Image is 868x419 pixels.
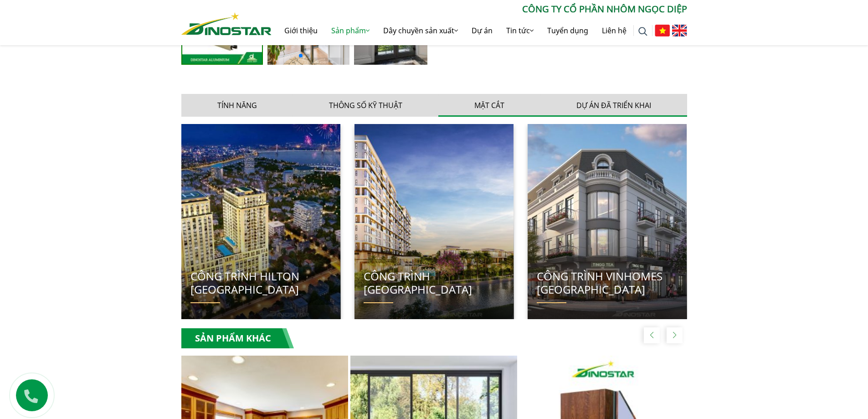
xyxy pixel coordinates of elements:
button: Tính năng [181,94,293,117]
a: Giới thiệu [277,16,324,45]
img: Tiếng Việt [655,25,670,36]
button: Thông số kỹ thuật [293,94,438,117]
a: Dây chuyền sản xuất [376,16,465,45]
a: Tin tức [499,16,540,45]
h2: CÔNG TRÌNH [GEOGRAPHIC_DATA] [364,270,505,303]
a: Liên hệ [595,16,633,45]
a: Sản phẩm [324,16,376,45]
img: Nhôm Dinostar [181,12,272,35]
button: Dự án đã triển khai [540,94,687,117]
a: Dự án [465,16,499,45]
h2: CÔNG TRÌNH HILTON [GEOGRAPHIC_DATA] [190,270,332,303]
img: CÔNG TRÌNH HILTON HẢI PHÒNG [181,124,341,319]
img: search [638,27,647,36]
p: CÔNG TY CỔ PHẦN NHÔM NGỌC DIỆP [272,2,687,16]
img: CÔNG TRÌNH VINHOMES GOLDEN AVENUE [528,124,687,319]
img: English [672,25,687,36]
img: CÔNG TRÌNH MIZUKI PARK [354,124,514,319]
a: Tuyển dụng [540,16,595,45]
div: Next slide [667,327,683,343]
button: Mặt cắt [438,94,540,117]
div: Sản phẩm khác [181,328,294,348]
h2: CÔNG TRÌNH VINHOMES [GEOGRAPHIC_DATA] [537,270,678,303]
